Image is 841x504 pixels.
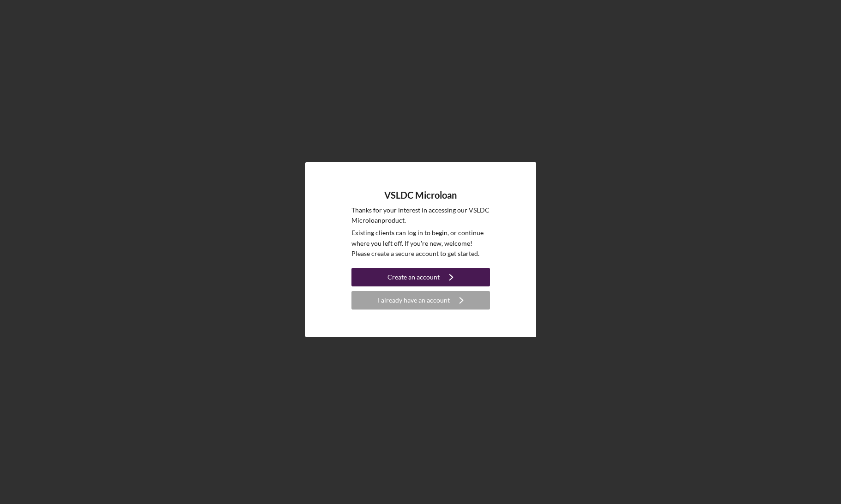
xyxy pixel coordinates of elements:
[378,291,450,310] div: I already have an account
[351,268,490,286] button: Create an account
[351,228,490,259] p: Existing clients can log in to begin, or continue where you left off. If you're new, welcome! Ple...
[384,190,457,200] h4: VSLDC Microloan
[351,291,490,310] button: I already have an account
[351,205,490,226] p: Thanks for your interest in accessing our VSLDC Microloan product.
[387,268,440,286] div: Create an account
[351,268,490,289] a: Create an account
